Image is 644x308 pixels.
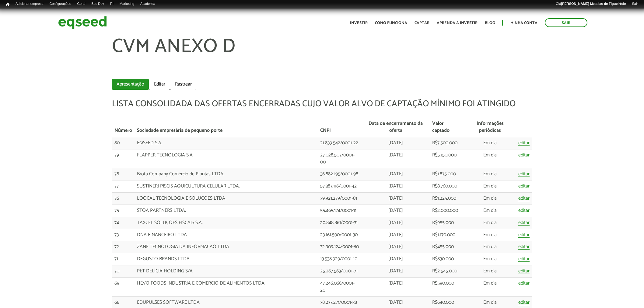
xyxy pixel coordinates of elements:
td: LOOCAL TECNOLOGIA E SOLUCOES LTDA [135,193,318,205]
td: 80 [112,137,135,149]
td: Em dia [464,229,516,241]
td: Em dia [464,265,516,278]
td: 69 [112,278,135,297]
a: Sair [545,18,587,27]
td: R$8.760.000 [430,180,464,193]
td: R$955.000 [430,217,464,229]
td: 32.909.124/0001-80 [318,241,362,253]
td: HEVO FOODS INDUSTRIA E COMERCIO DE ALIMENTOS LTDA. [135,278,318,297]
td: SUSTINERI PISCIS AQUICULTURA CELULAR LTDA. [135,180,318,193]
a: Olá[PERSON_NAME] Messias de Figueirêdo [553,2,629,6]
th: Valor captado [430,118,464,137]
span: [DATE] [388,139,403,147]
span: [DATE] [388,255,403,263]
a: editar [518,196,530,201]
a: editar [518,184,530,189]
td: R$1.875.000 [430,168,464,180]
span: [DATE] [388,182,403,190]
a: editar [518,257,530,262]
td: 21.839.542/0001-22 [318,137,362,149]
td: TAXCEL SOLUÇÕES FISCAIS S.A. [135,217,318,229]
a: editar [518,233,530,238]
a: Captar [415,21,429,25]
td: 20.848.861/0001-31 [318,217,362,229]
a: Marketing [117,2,137,6]
a: editar [518,269,530,274]
td: R$5.150.000 [430,149,464,168]
td: 74 [112,217,135,229]
td: 39.921.279/0001-81 [318,193,362,205]
a: editar [518,281,530,286]
a: Investir [350,21,368,25]
a: Minha conta [510,21,537,25]
td: 36.882.195/0001-98 [318,168,362,180]
a: Academia [137,2,158,6]
td: R$455.000 [430,241,464,253]
td: R$7.500.000 [430,137,464,149]
a: editar [518,208,530,213]
td: Em dia [464,193,516,205]
a: RI [107,2,117,6]
a: Blog [485,21,495,25]
span: [DATE] [388,231,403,239]
td: EQSEED S.A. [135,137,318,149]
td: 79 [112,149,135,168]
a: Aprenda a investir [437,21,478,25]
span: [DATE] [388,267,403,275]
th: Data de encerramento da oferta [362,118,429,137]
td: Em dia [464,168,516,180]
a: Rastrear [170,79,196,90]
td: 55.465.174/0001-11 [318,205,362,217]
span: [DATE] [388,194,403,202]
span: [DATE] [388,219,403,227]
strong: [PERSON_NAME] Messias de Figueirêdo [561,2,626,5]
td: 78 [112,168,135,180]
h1: CVM ANEXO D [112,36,532,76]
span: [DATE] [388,243,403,251]
td: Em dia [464,137,516,149]
td: DEGUSTO BRANDS LTDA [135,253,318,265]
span: Início [6,2,9,6]
a: Apresentação [112,79,149,90]
a: editar [518,244,530,250]
th: Número [112,118,135,137]
span: [DATE] [388,151,403,159]
span: [DATE] [388,170,403,178]
td: 71 [112,253,135,265]
th: CNPJ [318,118,362,137]
td: Em dia [464,278,516,297]
span: [DATE] [388,298,403,306]
a: editar [518,172,530,177]
td: 72 [112,241,135,253]
td: Em dia [464,149,516,168]
td: 75 [112,205,135,217]
td: 25.267.563/0001-71 [318,265,362,278]
a: Início [3,2,12,7]
td: 70 [112,265,135,278]
td: 47.246.066/0001-20 [318,278,362,297]
td: ZANE TECNOLOGIA DA INFORMACAO LTDA [135,241,318,253]
td: R$1.225.000 [430,193,464,205]
td: 13.538.929/0001-10 [318,253,362,265]
td: R$2.000.000 [430,205,464,217]
th: Informações periódicas [464,118,516,137]
h5: LISTA CONSOLIDADA DAS OFERTAS ENCERRADAS CUJO VALOR ALVO DE CAPTAÇÃO MÍNIMO FOI ATINGIDO [112,99,532,109]
td: R$590.000 [430,278,464,297]
td: 73 [112,229,135,241]
td: 76 [112,193,135,205]
a: editar [518,153,530,158]
td: R$2.545.000 [430,265,464,278]
td: Em dia [464,205,516,217]
a: editar [518,141,530,146]
td: Em dia [464,217,516,229]
td: DNA FINANCEIRO LTDA [135,229,318,241]
td: PET DELÍCIA HOLDING S/A [135,265,318,278]
td: Em dia [464,180,516,193]
td: FLAPPER TECNOLOGIA S.A [135,149,318,168]
img: EqSeed [58,15,107,31]
td: STOA PARTNERS LTDA. [135,205,318,217]
span: [DATE] [388,206,403,215]
th: Sociedade empresária de pequeno porte [135,118,318,137]
td: Em dia [464,241,516,253]
td: 57.387.116/0001-42 [318,180,362,193]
